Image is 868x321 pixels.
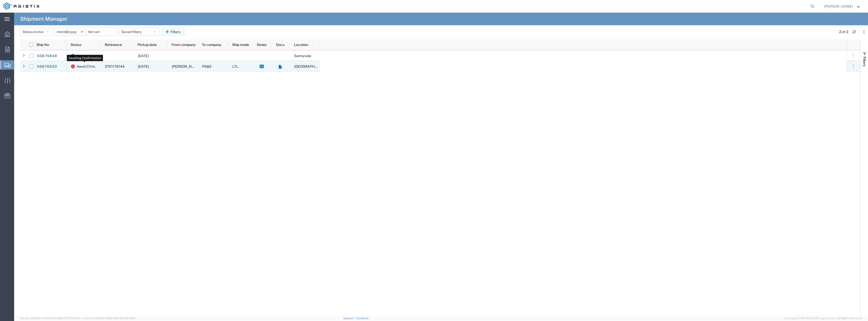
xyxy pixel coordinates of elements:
span: Pickup date [138,43,157,47]
input: Not set [55,28,86,36]
span: PG&E [202,64,212,68]
span: From company [172,43,196,47]
span: LTL [232,64,238,68]
input: Not set [86,28,117,36]
a: 56876848 [37,52,57,60]
span: Docs [276,43,284,47]
span: Ship No. [36,43,50,47]
span: David Rosales [824,4,853,9]
span: To company [202,43,221,47]
span: VALIN [172,64,201,68]
img: logo [4,3,39,10]
span: [DATE] 09:39:01 [115,317,135,320]
span: Client: 2025.19.0-129fbcf [83,317,135,320]
a: 56876620 [37,63,57,71]
span: Sunnyvale [294,54,311,58]
span: 09/19/2025 [138,54,149,58]
span: Ship mode [232,43,249,47]
button: [PERSON_NAME] [824,3,861,9]
span: Location [294,43,308,47]
span: 2701176144 [105,64,125,68]
span: Copyright © [DATE]-[DATE] Agistix Inc., All Rights Reserved [784,316,862,320]
span: Server: 2025.19.0-d447cefac8f [20,317,81,320]
span: Active [34,30,44,34]
span: New [77,51,84,61]
span: Fresno DC [294,64,330,68]
h4: Shipment Manager [20,13,67,25]
button: Status:Active [20,28,53,36]
span: Await Cfrm. [77,61,96,72]
span: 09/19/2025 [138,64,149,68]
span: Reference [105,43,122,47]
span: Filters [862,57,866,66]
span: Status [71,43,81,47]
span: Notes [257,43,267,47]
a: Feedback [356,317,369,320]
button: Filters [161,28,185,36]
button: Saved filters [119,28,159,36]
span: [DATE] 10:47:06 [60,317,81,320]
div: 2 of 2 [839,29,848,35]
a: Support [343,317,356,320]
